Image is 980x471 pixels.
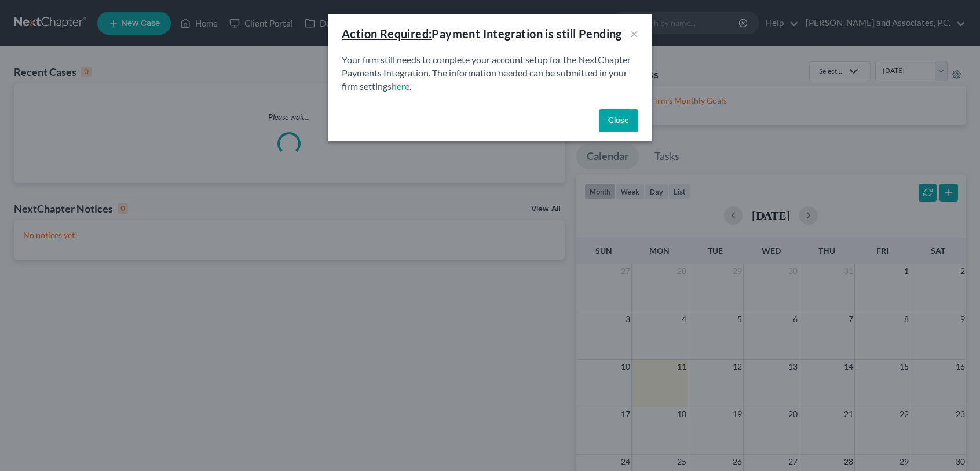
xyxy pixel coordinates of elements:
[630,27,638,41] button: ×
[599,109,638,133] button: Close
[392,81,409,92] a: here
[342,25,622,42] div: Payment Integration is still Pending
[342,53,638,93] p: Your firm still needs to complete your account setup for the NextChapter Payments Integration. Th...
[342,27,432,41] u: Action Required:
